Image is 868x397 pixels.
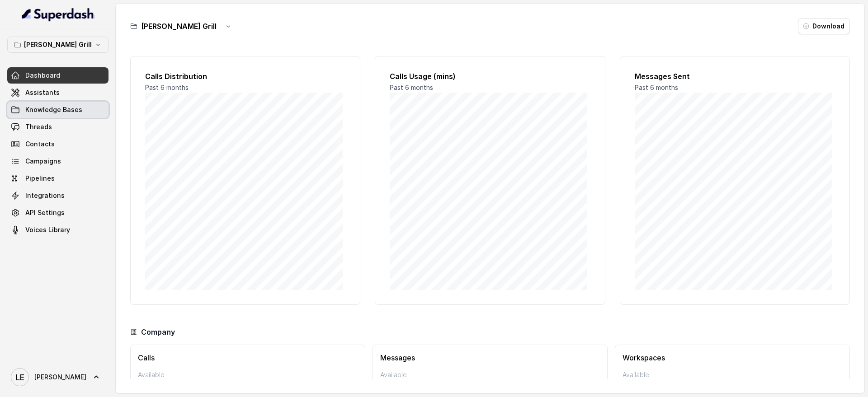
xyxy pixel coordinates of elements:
[145,71,345,82] h2: Calls Distribution
[635,71,835,82] h2: Messages Sent
[25,225,70,234] span: Voices Library
[7,205,108,221] a: API Settings
[34,373,86,382] span: [PERSON_NAME]
[380,370,600,379] p: Available
[390,71,590,82] h2: Calls Usage (mins)
[138,370,358,379] p: Available
[25,157,61,166] span: Campaigns
[25,140,55,149] span: Contacts
[25,174,55,183] span: Pipelines
[7,136,108,152] a: Contacts
[7,84,108,101] a: Assistants
[390,84,433,91] span: Past 6 months
[7,170,108,187] a: Pipelines
[7,364,108,390] a: [PERSON_NAME]
[7,102,108,118] a: Knowledge Bases
[141,21,217,32] h3: [PERSON_NAME] Grill
[145,84,189,91] span: Past 6 months
[798,18,850,34] button: Download
[25,191,65,200] span: Integrations
[24,39,92,50] p: [PERSON_NAME] Grill
[25,208,65,217] span: API Settings
[141,327,175,337] h3: Company
[7,119,108,135] a: Threads
[635,84,678,91] span: Past 6 months
[380,352,600,363] h3: Messages
[25,105,82,114] span: Knowledge Bases
[7,67,108,84] a: Dashboard
[623,370,842,379] p: Available
[7,187,108,204] a: Integrations
[623,352,842,363] h3: Workspaces
[7,222,108,238] a: Voices Library
[22,7,94,22] img: light.svg
[25,122,52,131] span: Threads
[7,153,108,169] a: Campaigns
[7,37,108,53] button: [PERSON_NAME] Grill
[16,373,24,382] text: LE
[138,352,358,363] h3: Calls
[25,71,60,80] span: Dashboard
[25,88,60,97] span: Assistants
